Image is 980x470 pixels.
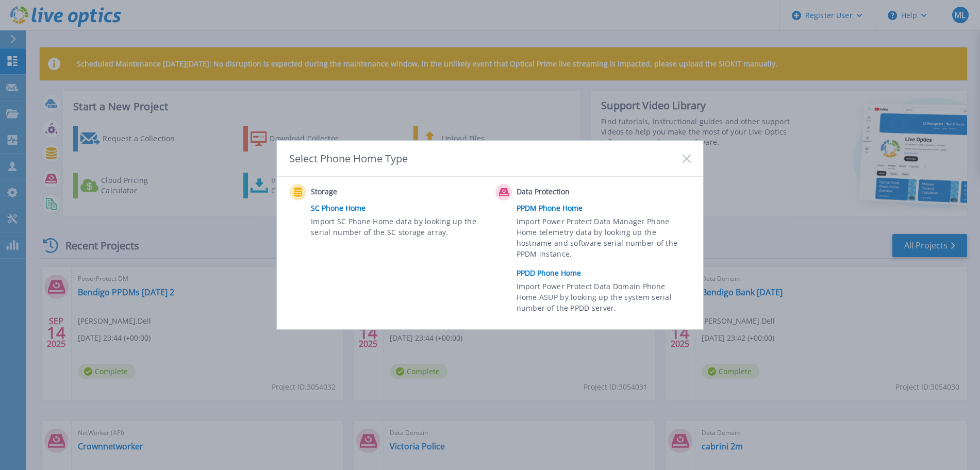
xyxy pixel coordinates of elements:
span: Import SC Phone Home data by looking up the serial number of the SC storage array. [311,216,483,240]
span: Import Power Protect Data Domain Phone Home ASUP by looking up the system serial number of the PP... [517,281,688,316]
span: Storage [311,186,413,198]
span: Import Power Protect Data Manager Phone Home telemetry data by looking up the hostname and softwa... [517,216,688,263]
a: PPDM Phone Home [517,200,696,216]
span: Data Protection [517,186,619,198]
div: Select Phone Home Type [289,152,409,165]
a: SC Phone Home [311,200,490,216]
a: PPDD Phone Home [517,265,696,281]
